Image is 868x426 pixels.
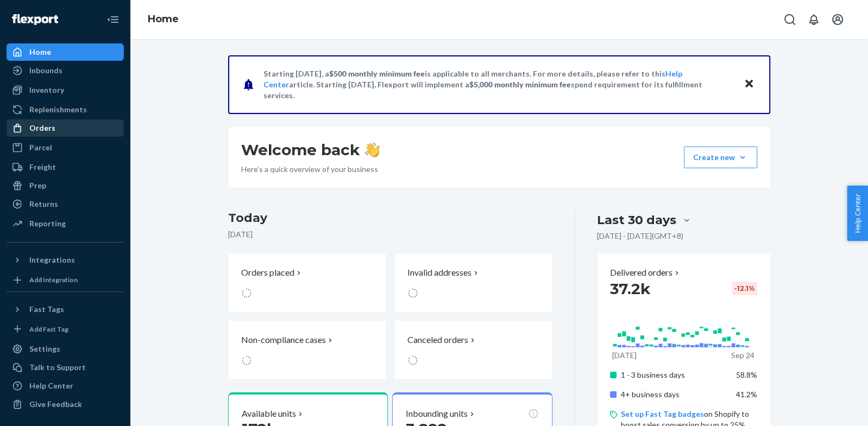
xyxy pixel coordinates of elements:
p: Orders placed [241,266,294,279]
a: Home [7,43,124,61]
button: Non-compliance cases [228,321,386,379]
p: Available units [242,408,296,420]
a: Reporting [7,215,124,232]
a: Prep [7,177,124,194]
p: [DATE] [228,229,552,240]
p: Non-compliance cases [241,334,326,346]
div: Integrations [29,255,75,265]
span: 41.2% [736,390,757,399]
button: Close [742,77,756,92]
p: Inbounding units [406,408,468,420]
span: $500 monthly minimum fee [329,69,425,78]
p: Invalid addresses [407,266,471,279]
a: Help Center [7,377,124,395]
ol: breadcrumbs [139,4,187,35]
button: Invalid addresses [394,253,552,312]
span: 58.8% [736,370,757,379]
p: Starting [DATE], a is applicable to all merchants. For more details, please refer to this article... [263,68,733,101]
button: Open account menu [827,9,848,30]
div: Orders [29,123,55,133]
a: Add Fast Tag [7,322,124,336]
span: $5,000 monthly minimum fee [469,80,571,89]
img: Flexport logo [12,14,58,25]
a: Returns [7,195,124,213]
button: Give Feedback [7,396,124,413]
div: Home [29,47,51,58]
p: 4+ business days [621,389,728,400]
p: 1 - 3 business days [621,370,728,380]
button: Open Search Box [779,9,801,30]
div: -12.1 % [732,282,757,295]
a: Orders [7,119,124,137]
button: Fast Tags [7,301,124,318]
div: Add Integration [29,275,78,284]
h3: Today [228,209,552,227]
button: Create new [684,147,757,168]
div: Fast Tags [29,304,64,315]
div: Inbounds [29,65,62,76]
a: Inventory [7,81,124,99]
p: [DATE] [612,350,637,361]
button: Close Navigation [102,9,124,30]
p: [DATE] - [DATE] ( GMT+8 ) [597,231,683,241]
div: Last 30 days [597,212,676,228]
div: Returns [29,199,58,209]
img: hand-wave emoji [364,142,380,157]
button: Canceled orders [394,321,552,379]
h1: Welcome back [241,140,380,160]
button: Orders placed [228,253,386,312]
span: Support [23,8,62,17]
div: Parcel [29,142,52,153]
p: Sep 24 [731,350,754,361]
a: Settings [7,340,124,358]
div: Prep [29,180,46,191]
div: Help Center [29,380,73,391]
a: Parcel [7,139,124,156]
a: Set up Fast Tag badges [621,409,704,418]
div: Reporting [29,218,66,229]
button: Delivered orders [610,266,681,279]
button: Open notifications [803,9,825,30]
div: Settings [29,344,60,354]
p: Here’s a quick overview of your business [241,164,380,175]
a: Home [148,13,179,25]
div: Inventory [29,85,64,96]
a: Add Integration [7,273,124,287]
div: Replenishments [29,104,87,115]
p: Canceled orders [407,334,468,346]
span: 37.2k [610,279,651,298]
div: Freight [29,162,56,173]
a: Replenishments [7,101,124,118]
div: Add Fast Tag [29,325,68,334]
div: Talk to Support [29,362,86,373]
button: Integrations [7,251,124,269]
button: Help Center [847,186,868,241]
a: Freight [7,158,124,176]
div: Give Feedback [29,399,82,410]
button: Talk to Support [7,359,124,376]
a: Inbounds [7,62,124,79]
